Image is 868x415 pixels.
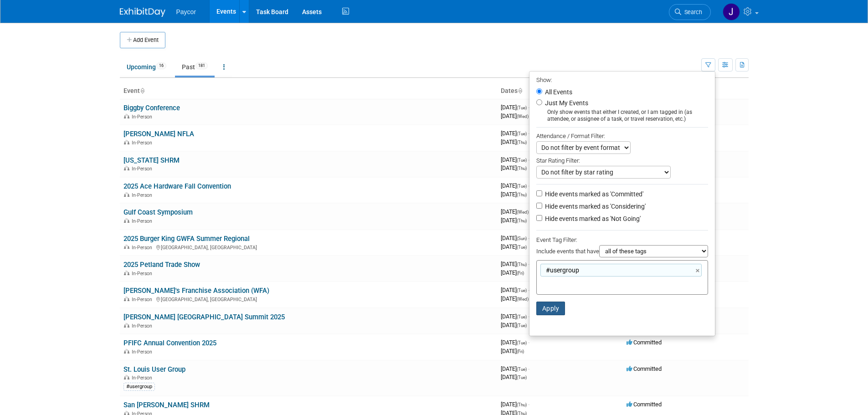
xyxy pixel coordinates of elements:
div: [GEOGRAPHIC_DATA], [GEOGRAPHIC_DATA] [123,295,493,302]
span: [DATE] [501,322,527,328]
span: - [528,365,529,372]
span: - [528,261,529,267]
span: [DATE] [501,235,529,241]
span: Paycor [176,8,196,15]
div: [GEOGRAPHIC_DATA], [GEOGRAPHIC_DATA] [123,243,493,251]
label: Hide events marked as 'Committed' [543,190,643,199]
div: Include events that have [536,245,708,260]
img: In-Person Event [124,323,129,328]
span: [DATE] [501,348,524,354]
a: 2025 Burger King GWFA Summer Regional [123,235,250,243]
span: - [528,401,529,408]
span: In-Person [132,297,155,302]
span: (Thu) [517,262,527,267]
span: - [528,313,529,320]
span: (Thu) [517,140,527,145]
div: Only show events that either I created, or I am tagged in (as attendee, or assignee of a task, or... [536,109,708,123]
img: In-Person Event [124,140,129,144]
span: (Thu) [517,402,527,407]
span: - [528,104,529,111]
span: (Tue) [517,105,527,110]
span: (Wed) [517,114,529,119]
button: Apply [536,302,565,315]
span: (Tue) [517,131,527,136]
span: (Sun) [517,236,527,241]
a: Upcoming16 [120,58,173,76]
span: In-Person [132,140,155,146]
span: [DATE] [501,182,529,189]
span: [DATE] [501,113,529,119]
span: Committed [627,339,662,346]
button: Add Event [120,32,165,48]
span: [DATE] [501,339,529,346]
span: [DATE] [501,138,527,145]
a: × [696,266,702,276]
a: 2025 Petland Trade Show [123,261,200,269]
span: (Tue) [517,184,527,189]
span: [DATE] [501,313,529,320]
span: [DATE] [501,208,531,215]
span: In-Person [132,166,155,172]
span: [DATE] [501,401,529,408]
span: (Tue) [517,158,527,163]
a: San [PERSON_NAME] SHRM [123,401,210,409]
span: [DATE] [501,104,529,111]
th: Dates [497,83,623,99]
span: 181 [195,62,208,69]
span: (Tue) [517,288,527,293]
a: PFIFC Annual Convention 2025 [123,339,216,347]
span: (Fri) [517,271,524,276]
div: Attendance / Format Filter: [536,131,708,141]
span: - [528,339,529,346]
img: In-Person Event [124,271,129,275]
span: In-Person [132,114,155,120]
span: (Thu) [517,218,527,223]
div: Event Tag Filter: [536,235,708,245]
a: [PERSON_NAME]'s Franchise Association (WFA) [123,287,269,295]
span: (Wed) [517,210,529,215]
span: - [528,156,529,163]
a: [US_STATE] SHRM [123,156,180,164]
span: In-Person [132,245,155,251]
span: In-Person [132,271,155,277]
a: Biggby Conference [123,104,180,112]
span: [DATE] [501,191,527,198]
span: [DATE] [501,295,529,302]
img: In-Person Event [124,114,129,118]
span: - [528,287,529,293]
a: Sort by Start Date [518,87,522,94]
div: Show: [536,74,708,85]
span: [DATE] [501,217,527,224]
span: [DATE] [501,130,529,137]
a: Search [669,4,711,20]
div: #usergroup [123,383,155,391]
span: Search [681,9,702,15]
label: Hide events marked as 'Not Going' [543,214,641,223]
span: In-Person [132,349,155,355]
span: (Tue) [517,314,527,319]
span: - [528,130,529,137]
span: In-Person [132,375,155,381]
a: 2025 Ace Hardware Fall Convention [123,182,231,190]
span: (Tue) [517,375,527,380]
img: In-Person Event [124,297,129,301]
span: 16 [156,62,166,69]
span: In-Person [132,218,155,224]
span: (Wed) [517,297,529,302]
a: Gulf Coast Symposium [123,208,193,216]
span: [DATE] [501,243,527,250]
span: [DATE] [501,156,529,163]
img: In-Person Event [124,192,129,197]
img: In-Person Event [124,166,129,170]
a: Sort by Event Name [140,87,144,94]
label: Hide events marked as 'Considering' [543,202,646,211]
span: [DATE] [501,261,529,267]
span: #usergroup [544,266,579,275]
span: [DATE] [501,287,529,293]
a: St. Louis User Group [123,365,185,374]
img: In-Person Event [124,245,129,249]
span: Committed [627,365,662,372]
img: ExhibitDay [120,8,165,17]
div: Star Rating Filter: [536,154,708,166]
span: (Thu) [517,192,527,197]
